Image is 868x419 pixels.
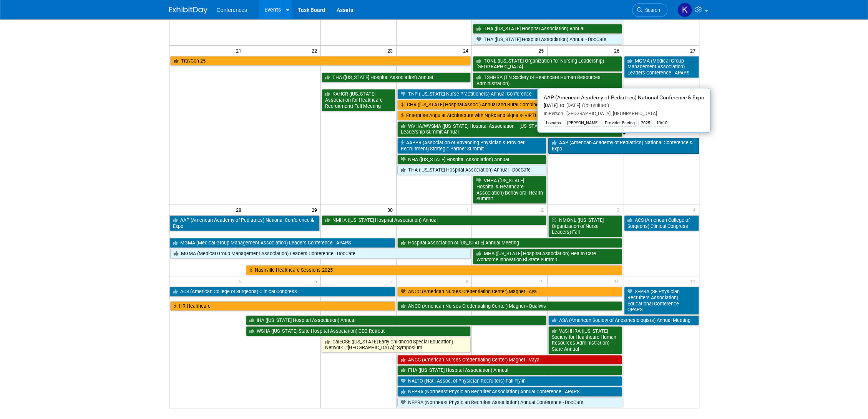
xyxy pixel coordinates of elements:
[548,215,622,237] a: NMONL ([US_STATE] Organization of Nurse Leaders) Fall
[397,100,622,110] a: CHA ([US_STATE] Hospital Assoc.) Annual and Rural Combined
[397,365,622,375] a: FHA ([US_STATE] Hospital Association) Annual
[397,155,547,165] a: NHA ([US_STATE] Hospital Association) Annual
[387,46,396,55] span: 23
[311,46,320,55] span: 22
[389,276,396,286] span: 7
[169,215,320,231] a: AAP (American Academy of Pediatrics) National Conference & Expo
[632,3,667,17] a: Search
[246,326,471,336] a: WSHA ([US_STATE] State Hospital Association) CEO Retreat
[397,165,547,175] a: THA ([US_STATE] Hospital Association) Annual - DocCafe
[613,46,623,55] span: 26
[311,205,320,214] span: 29
[397,398,622,407] a: NEPRA (Northeast Physician Recruiter Association) Annual Conference - DocCafe
[473,249,622,264] a: MHA ([US_STATE] Hospital Association) Health Care Workforce Innovation Bi-State Summit
[473,35,622,45] a: THA ([US_STATE] Hospital Association) Annual - DocCafe
[217,7,247,13] span: Conferences
[602,120,637,127] div: Provider-Facing
[322,337,471,353] a: CalECSE ([US_STATE] Early Childhood Special Education) Network - "[GEOGRAPHIC_DATA]" Symposium
[613,276,623,286] span: 10
[397,238,622,248] a: Hospital Association of [US_STATE] Annual Meeting
[462,46,471,55] span: 24
[540,205,547,214] span: 2
[322,89,395,111] a: KAHCR ([US_STATE] Association for Healthcare Recruitment) Fall Meeting
[689,46,699,55] span: 27
[548,315,699,325] a: ASA (American Society of Anesthesiologists) Annual Meeting
[465,276,471,286] span: 8
[473,24,622,34] a: THA ([US_STATE] Hospital Association) Annual
[624,215,699,231] a: ACS (American College of Surgeons) Clinical Congress
[624,287,699,315] a: SEPRA (SE Physician Recruiters Association) Educational Conference - QPAPS
[397,387,622,397] a: NEPRA (Northeast Physician Recruiter Association) Annual Conference - APAPS
[565,120,601,127] div: [PERSON_NAME]
[544,120,563,127] div: Locums
[473,176,546,204] a: VHHA ([US_STATE] Hospital & Healthcare Association) Behavioral Health Summit
[397,111,622,120] a: Enterprise Angular Architecture with NgRx and Signals- VIRTUAL
[246,315,546,325] a: IHA ([US_STATE] Hospital Association) Annual
[538,46,547,55] span: 25
[314,276,320,286] span: 6
[563,111,657,116] span: [GEOGRAPHIC_DATA], [GEOGRAPHIC_DATA]
[465,205,471,214] span: 1
[654,120,669,127] div: 10x10
[169,7,207,14] img: ExhibitDay
[397,376,622,386] a: NALTO (Natl. Assoc. of Physician Recruiters) Fall Fly-in
[548,326,622,354] a: VaSHHRA ([US_STATE] Society for Healthcare Human Resources Administration) State Annual
[169,238,395,248] a: MGMA (Medical Group Management Association) Leaders Conference - APAPS
[616,205,623,214] span: 3
[246,265,622,275] a: Nashville Healthcare Sessions 2025
[235,46,245,55] span: 21
[544,102,704,109] div: [DATE] to [DATE]
[638,120,652,127] div: 2025
[692,205,699,214] span: 4
[548,138,699,153] a: AAP (American Academy of Pediatrics) National Conference & Expo
[397,89,698,99] a: TNP ([US_STATE] Nurse Practitioners) Annual Conference
[169,287,395,297] a: ACS (American College of Surgeons) Clinical Congress
[235,205,245,214] span: 28
[473,56,622,72] a: TONL ([US_STATE] Organization for Nursing Leadership) [GEOGRAPHIC_DATA]
[170,56,471,66] a: TravCon 25
[397,301,622,311] a: ANCC (American Nurses Credentialing Center) Magnet - Qualivis
[677,3,692,17] img: Kelly Parker
[170,301,395,311] a: HR Healthcare
[689,276,699,286] span: 11
[397,138,547,153] a: AAPPR (Association of Advancing Physician & Provider Recruitment) Strategic Partner Summit
[624,56,699,78] a: MGMA (Medical Group Management Association) Leaders Conference - APAPS
[387,205,396,214] span: 30
[544,111,563,116] span: In-Person
[642,7,660,13] span: Search
[397,355,622,365] a: ANCC (American Nurses Credentialing Center) Magnet - Vaya
[322,215,547,225] a: NMHA ([US_STATE] Hospital Association) Annual
[397,121,622,137] a: WVHA/WVSMA ([US_STATE] Hospital Association + [US_STATE] State Medical Association) Leadership Su...
[397,287,622,297] a: ANCC (American Nurses Credentialing Center) Magnet - Aya
[170,249,471,259] a: MGMA (Medical Group Management Association) Leaders Conference - DocCafe
[580,102,609,108] span: (Committed)
[238,276,245,286] span: 5
[473,73,622,88] a: TSHHRA (TN Society of Healthcare Human Resources Administration)
[540,276,547,286] span: 9
[322,73,471,82] a: THA ([US_STATE] Hospital Association) Annual
[544,94,704,101] span: AAP (American Academy of Pediatrics) National Conference & Expo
